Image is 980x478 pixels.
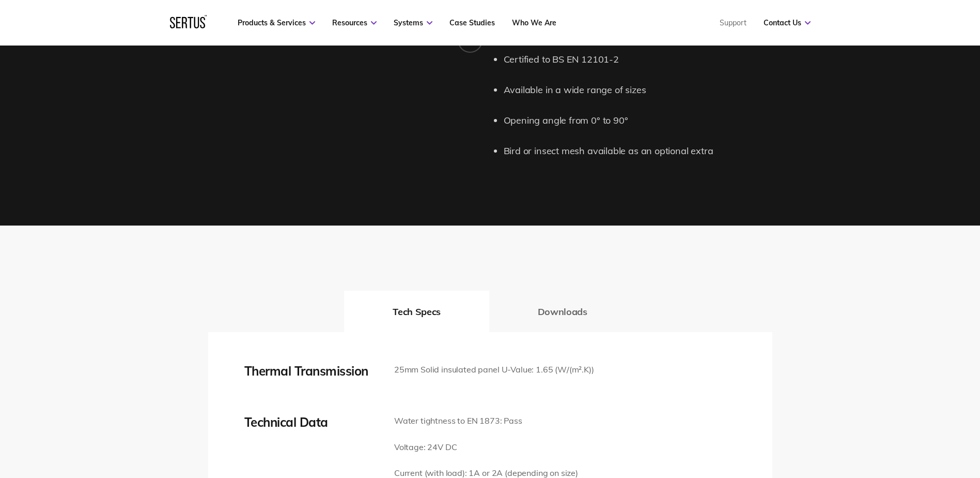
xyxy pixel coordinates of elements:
p: Voltage: 24V DC [394,441,580,454]
p: 25mm Solid insulated panel U-Value: 1.65 (W/(m².K)) [394,363,594,377]
li: Available in a wide range of sizes [504,83,772,98]
div: Technical Data [244,414,379,430]
div: Thermal Transmission [244,363,379,379]
a: Who We Are [512,18,556,27]
a: Systems [394,18,432,27]
li: Certified to BS EN 12101-2 [504,52,772,67]
a: Contact Us [764,18,811,27]
a: Resources [332,18,377,27]
a: Case Studies [449,18,495,27]
a: Products & Services [238,18,315,27]
li: Opening angle from 0° to 90° [504,113,772,128]
p: Water tightness to EN 1873: Pass [394,414,580,428]
a: Support [720,18,746,27]
li: Bird or insect mesh available as an optional extra [504,144,772,159]
button: Downloads [489,291,636,332]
